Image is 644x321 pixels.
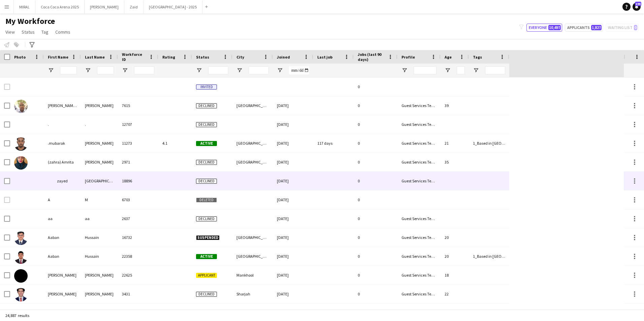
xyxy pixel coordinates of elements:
[196,103,217,108] span: Declined
[196,254,217,259] span: Active
[526,24,562,32] button: Everyone10,497
[441,153,469,171] div: 35
[3,28,18,36] a: View
[401,67,408,73] button: Open Filter Menu
[196,84,217,90] span: Invited
[196,122,217,127] span: Declined
[354,209,397,228] div: 0
[81,134,118,152] div: [PERSON_NAME]
[118,134,158,152] div: 11273
[397,247,441,265] div: Guest Services Team
[44,209,81,228] div: aa
[196,273,217,278] span: Applicant
[441,96,469,115] div: 39
[14,288,28,301] img: Aabid Mohamed
[354,153,397,171] div: 0
[485,66,505,74] input: Tags Filter Input
[81,247,118,265] div: Hussain
[196,216,217,221] span: Declined
[277,55,290,60] span: Joined
[289,66,309,74] input: Joined Filter Input
[44,228,81,247] div: Aaban
[354,115,397,134] div: 0
[317,55,332,60] span: Last job
[232,285,273,303] div: Sharjah
[118,153,158,171] div: 2971
[232,134,273,152] div: [GEOGRAPHIC_DATA]
[28,41,36,49] app-action-btn: Advanced filters
[134,66,154,74] input: Workforce ID Filter Input
[232,153,273,171] div: [GEOGRAPHIC_DATA]
[44,247,81,265] div: Aaban
[354,247,397,265] div: 0
[473,55,482,60] span: Tags
[249,66,269,74] input: City Filter Input
[273,266,313,284] div: [DATE]
[14,55,26,60] span: Photo
[397,134,441,152] div: Guest Services Team
[4,197,10,203] input: Row Selection is disabled for this row (unchecked)
[441,266,469,284] div: 18
[44,285,81,303] div: [PERSON_NAME]
[397,115,441,134] div: Guest Services Team
[635,2,641,6] span: 195
[354,77,397,96] div: 0
[118,115,158,134] div: 12707
[81,266,118,284] div: [PERSON_NAME]
[122,52,146,62] span: Workforce ID
[397,96,441,115] div: Guest Services Team
[354,134,397,152] div: 0
[44,172,81,190] div: ⠀⠀⠀zayed
[354,285,397,303] div: 0
[48,67,54,73] button: Open Filter Menu
[55,29,70,35] span: Comms
[358,52,385,62] span: Jobs (last 90 days)
[81,209,118,228] div: aa
[441,247,469,265] div: 20
[44,153,81,171] div: (zahra) Amrita
[548,25,561,30] span: 10,497
[397,285,441,303] div: Guest Services Team
[118,247,158,265] div: 22358
[273,247,313,265] div: [DATE]
[14,250,28,264] img: Aaban Hussain
[81,96,118,115] div: [PERSON_NAME]
[232,96,273,115] div: [GEOGRAPHIC_DATA]
[14,0,35,13] button: MIRAL
[97,66,114,74] input: Last Name Filter Input
[473,67,479,73] button: Open Filter Menu
[273,228,313,247] div: [DATE]
[445,67,451,73] button: Open Filter Menu
[19,28,37,36] a: Status
[236,67,243,73] button: Open Filter Menu
[397,228,441,247] div: Guest Services Team
[44,266,81,284] div: [PERSON_NAME]
[273,172,313,190] div: [DATE]
[441,134,469,152] div: 21
[445,55,452,60] span: Age
[397,153,441,171] div: Guest Services Team
[14,100,28,113] img: ، mohammed Hassan
[273,209,313,228] div: [DATE]
[277,67,283,73] button: Open Filter Menu
[39,28,51,36] a: Tag
[81,190,118,209] div: M
[81,285,118,303] div: [PERSON_NAME]
[273,153,313,171] div: [DATE]
[48,55,68,60] span: First Name
[397,209,441,228] div: Guest Services Team
[4,84,10,90] input: Row Selection is disabled for this row (unchecked)
[81,172,118,190] div: [GEOGRAPHIC_DATA]
[469,247,509,265] div: 1_Based in [GEOGRAPHIC_DATA], 2_English Level = 2/3 Good
[196,235,220,240] span: Suspended
[35,0,85,13] button: Coca Coca Arena 2025
[14,156,28,170] img: (zahra) Amrita Budhrani
[196,160,217,165] span: Declined
[565,24,603,32] button: Applicants1,827
[196,198,217,203] span: Deleted
[354,172,397,190] div: 0
[5,29,15,35] span: View
[232,228,273,247] div: [GEOGRAPHIC_DATA]
[196,67,202,73] button: Open Filter Menu
[457,66,465,74] input: Age Filter Input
